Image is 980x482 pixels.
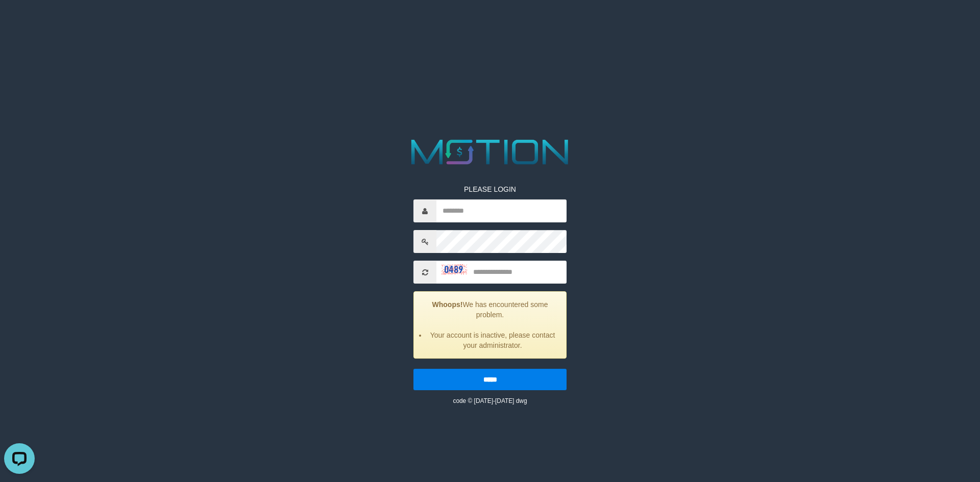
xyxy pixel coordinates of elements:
[413,291,567,359] div: We has encountered some problem.
[432,300,463,309] strong: Whoops!
[4,4,35,35] button: Open LiveChat chat widget
[427,330,558,350] li: Your account is inactive, please contact your administrator.
[453,397,527,404] small: code © [DATE]-[DATE] dwg
[404,135,576,169] img: MOTION_logo.png
[442,264,467,274] img: captcha
[413,184,567,194] p: PLEASE LOGIN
